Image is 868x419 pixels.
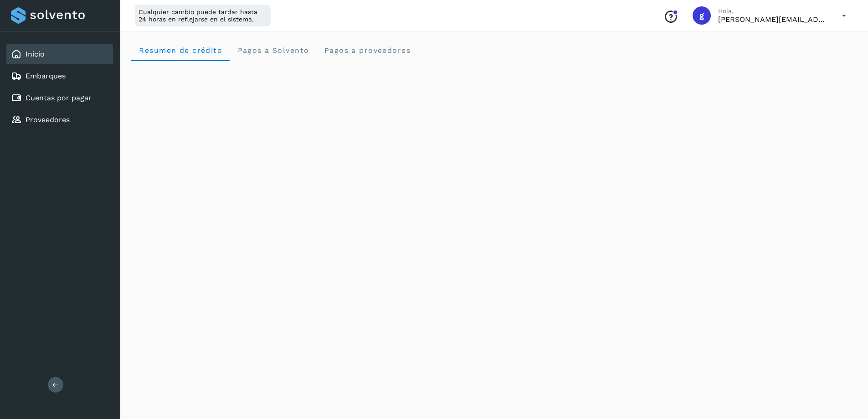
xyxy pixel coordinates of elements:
a: Inicio [26,50,45,58]
a: Embarques [26,72,66,80]
span: Resumen de crédito [139,46,222,55]
div: Embarques [6,66,113,86]
span: Pagos a Solvento [237,46,309,55]
a: Proveedores [26,115,70,124]
span: Pagos a proveedores [324,46,411,55]
div: Cualquier cambio puede tardar hasta 24 horas en reflejarse en el sistema. [135,5,271,26]
p: Hola, [718,7,827,15]
div: Cuentas por pagar [6,88,113,108]
p: guillermo.alvarado@nurib.com.mx [718,15,827,24]
div: Proveedores [6,110,113,130]
a: Cuentas por pagar [26,93,92,102]
div: Inicio [6,44,113,64]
